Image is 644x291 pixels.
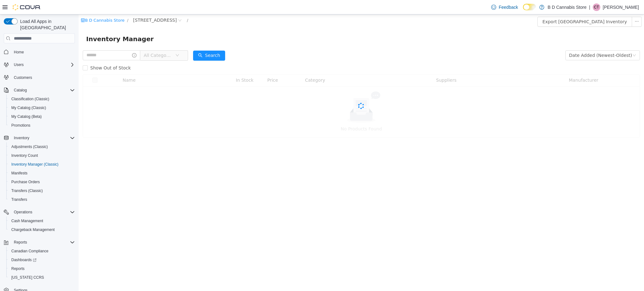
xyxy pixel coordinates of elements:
button: Reports [6,264,77,273]
a: [US_STATE] CCRS [9,274,47,281]
button: icon: searchSearch [114,36,147,46]
span: [US_STATE] CCRS [11,275,44,280]
span: 213 City Centre Mall [54,2,98,9]
span: Washington CCRS [9,274,75,281]
div: Cody Tomlinson [593,3,600,11]
span: My Catalog (Beta) [11,114,42,119]
i: icon: down [97,39,101,43]
a: Reports [9,265,27,272]
button: Users [1,60,77,69]
span: Inventory Manager (Classic) [11,162,58,167]
button: Adjustments (Classic) [6,142,77,151]
button: Promotions [6,121,77,130]
span: Promotions [11,123,31,128]
span: Load All Apps in [GEOGRAPHIC_DATA] [18,18,75,31]
a: Manifests [9,169,30,177]
button: Cash Management [6,217,77,225]
button: Chargeback Management [6,225,77,234]
span: Inventory Manager [8,19,79,30]
a: My Catalog (Classic) [9,104,49,112]
span: Reports [11,266,25,271]
button: Catalog [1,86,77,95]
span: CT [594,3,599,11]
span: Promotions [9,122,75,129]
a: Classification (Classic) [9,95,52,103]
span: Dashboards [9,256,75,264]
button: Inventory Count [6,151,77,160]
span: My Catalog (Classic) [9,104,75,112]
a: My Catalog (Beta) [9,113,44,120]
div: Date Added (Newest-Oldest) [491,36,553,46]
span: Transfers [9,196,75,203]
span: Inventory [14,135,29,140]
span: My Catalog (Classic) [11,105,46,110]
a: Cash Management [9,217,46,225]
span: Adjustments (Classic) [11,144,48,149]
span: Users [14,62,24,67]
span: Show Out of Stock [9,51,55,56]
button: Inventory Manager (Classic) [6,160,77,169]
a: Purchase Orders [9,178,42,186]
span: Cash Management [11,218,43,223]
span: Purchase Orders [9,178,75,186]
span: Reports [14,240,27,245]
a: Inventory Manager (Classic) [9,161,61,168]
button: Catalog [11,86,29,94]
span: Chargeback Management [9,226,75,233]
span: Reports [9,265,75,272]
span: Customers [11,74,75,81]
button: Export [GEOGRAPHIC_DATA] Inventory [459,2,553,12]
button: [US_STATE] CCRS [6,273,77,282]
button: Purchase Orders [6,178,77,186]
button: Customers [1,73,77,82]
span: Inventory [11,134,75,142]
a: Feedback [489,1,520,14]
button: Home [1,47,77,56]
button: icon: ellipsis [553,2,563,12]
button: Inventory [11,134,32,142]
button: Operations [11,208,35,216]
span: Home [11,48,75,56]
span: / [48,3,50,8]
span: Adjustments (Classic) [9,143,75,151]
span: Feedback [499,4,518,10]
button: Reports [11,239,30,246]
span: Canadian Compliance [11,249,48,254]
a: Transfers [9,196,30,203]
a: Canadian Compliance [9,247,51,255]
button: Inventory [1,134,77,142]
span: Classification (Classic) [9,95,75,103]
a: Promotions [9,122,33,129]
i: icon: info-circle [53,39,58,43]
span: Home [14,50,24,55]
span: Operations [14,210,32,215]
a: icon: shopB D Cannabis Store [2,3,46,8]
span: Transfers (Classic) [9,187,75,195]
span: Transfers (Classic) [11,188,43,193]
a: Transfers (Classic) [9,187,45,195]
span: Purchase Orders [11,179,40,184]
span: Inventory Manager (Classic) [9,161,75,168]
span: Customers [14,75,32,80]
span: Catalog [14,88,27,93]
button: My Catalog (Classic) [6,103,77,112]
span: Manifests [9,169,75,177]
span: Canadian Compliance [9,247,75,255]
a: Inventory Count [9,152,41,159]
input: Dark Mode [523,4,536,10]
span: My Catalog (Beta) [9,113,75,120]
a: Dashboards [9,256,39,264]
p: | [589,3,590,11]
span: Catalog [11,86,75,94]
span: Transfers [11,197,27,202]
button: Users [11,61,26,69]
a: Adjustments (Classic) [9,143,50,151]
button: Manifests [6,169,77,178]
button: Transfers [6,195,77,204]
a: Chargeback Management [9,226,57,233]
button: Reports [1,238,77,247]
span: Operations [11,208,75,216]
button: Classification (Classic) [6,95,77,103]
span: Chargeback Management [11,227,55,232]
button: My Catalog (Beta) [6,112,77,121]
